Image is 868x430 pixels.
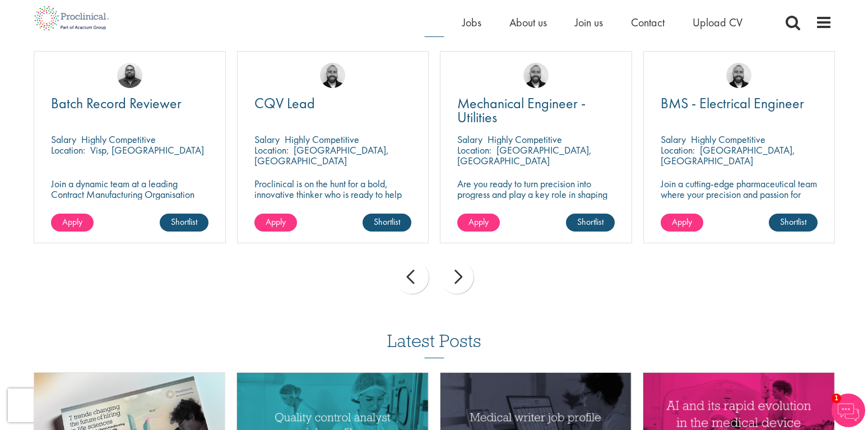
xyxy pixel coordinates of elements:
a: CQV Lead [254,96,412,110]
a: Join us [575,15,603,30]
p: Join a dynamic team at a leading Contract Manufacturing Organisation and contribute to groundbrea... [51,178,208,221]
h3: Latest Posts [387,331,481,358]
a: Mechanical Engineer - Utilities [457,96,615,124]
span: BMS - Electrical Engineer [661,94,804,113]
p: Highly Competitive [285,133,359,146]
a: BMS - Electrical Engineer [661,96,818,110]
span: Apply [468,216,489,228]
span: Mechanical Engineer - Utilities [457,94,586,127]
a: Shortlist [566,214,615,232]
p: [GEOGRAPHIC_DATA], [GEOGRAPHIC_DATA] [254,144,389,167]
a: Shortlist [160,214,208,232]
p: Highly Competitive [691,133,765,146]
p: [GEOGRAPHIC_DATA], [GEOGRAPHIC_DATA] [457,144,592,167]
img: Chatbot [832,394,865,427]
a: Apply [254,214,297,232]
p: Proclinical is on the hunt for a bold, innovative thinker who is ready to help push the boundarie... [254,178,412,221]
a: Shortlist [363,214,411,232]
p: Highly Competitive [81,133,156,146]
span: Salary [254,133,280,146]
a: Batch Record Reviewer [51,96,208,110]
a: Shortlist [769,214,818,232]
img: Jordan Kiely [726,63,751,88]
span: Salary [51,133,76,146]
img: Jordan Kiely [320,63,345,88]
span: CQV Lead [254,94,315,113]
p: Are you ready to turn precision into progress and play a key role in shaping the future of pharma... [457,178,615,210]
p: Highly Competitive [488,133,562,146]
span: Location: [51,144,85,156]
a: Jobs [462,15,481,30]
a: Apply [661,214,703,232]
div: next [440,260,474,294]
img: Jordan Kiely [523,63,549,88]
span: Batch Record Reviewer [51,94,182,113]
a: About us [509,15,547,30]
a: Upload CV [693,15,742,30]
span: Salary [661,133,686,146]
img: Ashley Bennett [117,63,142,88]
iframe: reCAPTCHA [8,389,151,422]
span: Salary [457,133,482,146]
p: Visp, [GEOGRAPHIC_DATA] [90,144,204,156]
p: [GEOGRAPHIC_DATA], [GEOGRAPHIC_DATA] [661,144,795,167]
span: Apply [62,216,82,228]
span: 1 [832,394,841,403]
span: Apply [266,216,286,228]
span: Location: [661,144,695,156]
div: prev [395,260,429,294]
span: Location: [254,144,289,156]
span: Apply [672,216,692,228]
p: Join a cutting-edge pharmaceutical team where your precision and passion for engineering will hel... [661,178,818,221]
a: Contact [631,15,665,30]
a: Apply [457,214,500,232]
span: Location: [457,144,491,156]
a: Apply [51,214,94,232]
